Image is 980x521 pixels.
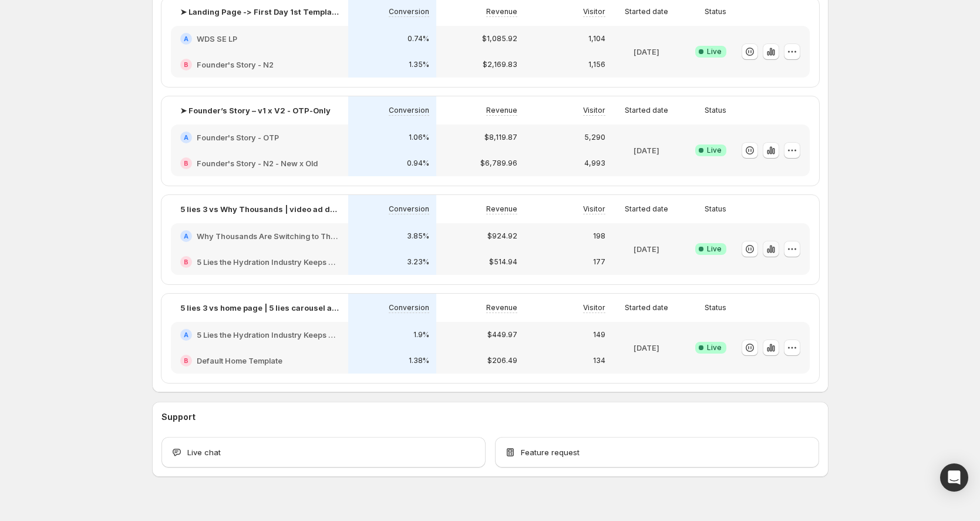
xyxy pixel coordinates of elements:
p: Started date [625,106,668,115]
p: Revenue [486,7,517,16]
h2: B [184,258,188,265]
p: Visitor [583,106,605,115]
p: Started date [625,204,668,214]
p: 134 [593,356,605,365]
h2: Founder's Story - OTP [197,132,279,143]
p: 4,993 [584,159,605,168]
p: Revenue [486,106,517,115]
p: 1.9% [413,330,429,340]
h2: Founder's Story - N2 - New x Old [197,157,318,169]
p: $449.97 [487,330,517,340]
h3: Support [161,411,196,423]
p: 0.74% [408,34,429,43]
p: Visitor [583,7,605,16]
p: Conversion [389,303,429,312]
p: Status [705,106,726,115]
p: 1,156 [588,60,605,69]
h2: 5 Lies the Hydration Industry Keeps Telling You 3A [197,329,339,341]
span: Live [707,146,722,155]
span: Feature request [521,446,580,458]
p: 5 lies 3 vs home page | 5 lies carousel ad | PDP CTA [180,302,339,314]
p: $514.94 [489,257,517,267]
p: [DATE] [634,46,659,58]
h2: A [184,331,188,338]
h2: A [184,134,188,141]
p: ➤ Founder’s Story – v1 x V2 - OTP-Only [180,105,331,116]
p: 1,104 [588,34,605,43]
p: Visitor [583,204,605,214]
h2: A [184,35,188,42]
p: 5,290 [584,133,605,142]
h2: Why Thousands Are Switching to This Ultra-Hydrating Marine Plasma [197,230,339,242]
p: Visitor [583,303,605,312]
span: Live [707,343,722,352]
h2: A [184,233,188,240]
h2: 5 Lies the Hydration Industry Keeps Telling You 3 [197,256,339,268]
p: ➤ Landing Page -> First Day 1st Template x Founder's Story - OTP-Only [180,6,339,18]
p: 3.85% [407,231,429,241]
p: 177 [593,257,605,267]
p: 149 [593,330,605,340]
h2: Default Home Template [197,355,282,367]
p: $6,789.96 [480,159,517,168]
p: Started date [625,303,668,312]
h2: B [184,357,188,364]
p: [DATE] [634,342,659,354]
h2: B [184,61,188,68]
h2: B [184,160,188,167]
p: Started date [625,7,668,16]
p: 0.94% [407,159,429,168]
p: [DATE] [634,144,659,156]
h2: WDS SE LP [197,33,237,45]
p: Status [705,204,726,214]
p: $206.49 [487,356,517,365]
p: Status [705,7,726,16]
p: 1.06% [409,133,429,142]
p: Conversion [389,7,429,16]
span: Live chat [187,446,221,458]
p: [DATE] [634,243,659,255]
p: $924.92 [487,231,517,241]
p: Status [705,303,726,312]
p: Conversion [389,106,429,115]
div: Open Intercom Messenger [940,463,968,492]
p: 3.23% [407,257,429,267]
p: 1.38% [409,356,429,365]
p: Revenue [486,303,517,312]
span: Live [707,47,722,56]
p: 198 [593,231,605,241]
p: $1,085.92 [482,34,517,43]
p: 5 lies 3 vs Why Thousands | video ad don’t get fooled | PDP CTA [180,203,339,215]
span: Live [707,244,722,254]
p: 1.35% [409,60,429,69]
p: $2,169.83 [483,60,517,69]
p: Revenue [486,204,517,214]
p: Conversion [389,204,429,214]
p: $8,119.87 [484,133,517,142]
h2: Founder's Story - N2 [197,59,274,70]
